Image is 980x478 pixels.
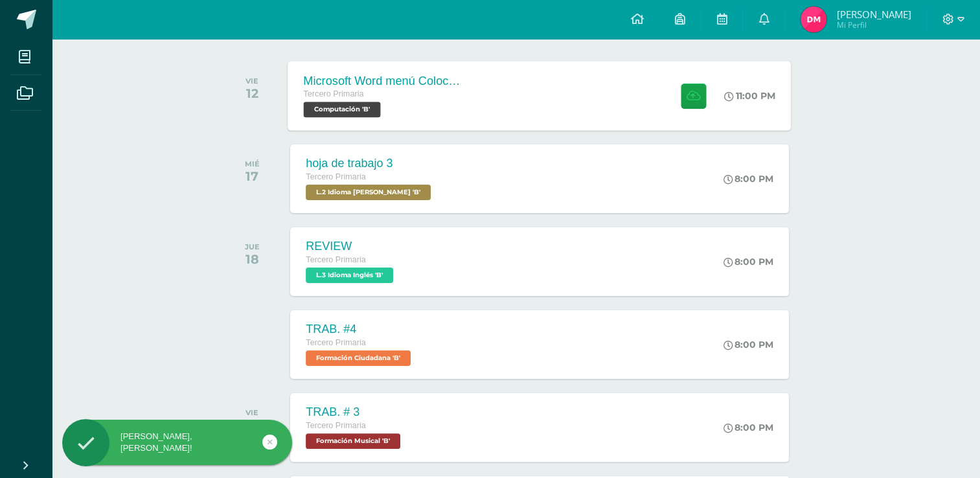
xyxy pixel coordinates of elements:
[724,339,773,350] div: 8:00 PM
[724,173,773,185] div: 8:00 PM
[306,405,404,419] div: TRAB. # 3
[62,431,292,454] div: [PERSON_NAME], [PERSON_NAME]!
[245,251,260,267] div: 18
[306,185,431,200] span: L.2 Idioma Maya Kaqchikel 'B'
[306,157,434,170] div: hoja de trabajo 3
[245,159,260,168] div: MIÉ
[245,242,260,251] div: JUE
[304,74,461,87] div: Microsoft Word menú Colocación de márgenes
[306,338,365,347] span: Tercero Primaria
[304,102,381,117] span: Computación 'B'
[245,417,258,433] div: 19
[724,422,773,433] div: 8:00 PM
[304,89,364,98] span: Tercero Primaria
[245,85,258,101] div: 12
[801,6,826,32] img: 0fd268829176a994e5f8428dd2c9d25b.png
[245,408,258,417] div: VIE
[306,267,393,283] span: L.3 Idioma Inglés 'B'
[836,8,911,21] span: [PERSON_NAME]
[836,19,911,30] span: Mi Perfil
[724,256,773,267] div: 8:00 PM
[725,90,776,102] div: 11:00 PM
[245,168,260,184] div: 17
[306,240,396,253] div: REVIEW
[306,255,365,264] span: Tercero Primaria
[306,323,414,336] div: TRAB. #4
[306,433,400,449] span: Formación Musical 'B'
[306,350,411,366] span: Formación Ciudadana 'B'
[245,76,258,85] div: VIE
[306,421,365,430] span: Tercero Primaria
[306,172,365,181] span: Tercero Primaria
